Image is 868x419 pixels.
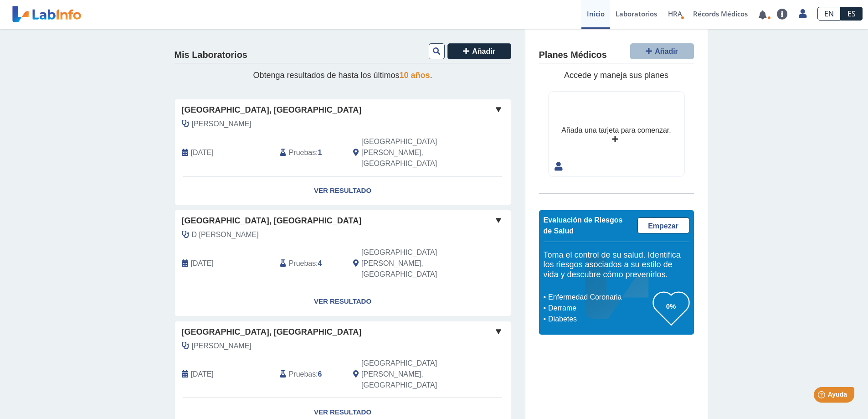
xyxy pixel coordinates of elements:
[273,247,346,280] div: :
[182,326,362,338] span: [GEOGRAPHIC_DATA], [GEOGRAPHIC_DATA]
[289,369,316,380] span: Pruebas
[318,370,322,378] b: 6
[544,250,689,280] h5: Toma el control de su salud. Identifica los riesgos asociados a su estilo de vida y descubre cómo...
[655,47,678,55] span: Añadir
[564,71,668,80] span: Accede y maneja sus planes
[546,292,653,303] li: Enfermedad Coronaria
[318,259,322,267] b: 4
[192,119,252,129] span: Irizarry Rodriguez, Ivan
[253,71,432,80] span: Obtenga resultados de hasta los últimos .
[648,222,678,230] span: Empezar
[191,147,214,158] span: 2025-10-02
[400,71,430,80] span: 10 años
[544,216,623,235] span: Evaluación de Riesgos de Salud
[175,176,511,205] a: Ver Resultado
[182,215,362,227] span: [GEOGRAPHIC_DATA], [GEOGRAPHIC_DATA]
[539,50,607,61] h4: Planes Médicos
[787,383,858,409] iframe: Help widget launcher
[175,50,247,61] h4: Mis Laboratorios
[637,217,689,233] a: Empezar
[191,258,214,269] span: 2025-09-04
[182,104,362,116] span: [GEOGRAPHIC_DATA], [GEOGRAPHIC_DATA]
[630,43,694,59] button: Añadir
[653,300,689,312] h3: 0%
[289,147,316,158] span: Pruebas
[289,258,316,269] span: Pruebas
[175,287,511,316] a: Ver Resultado
[361,247,462,280] span: San Juan, PR
[273,136,346,169] div: :
[546,303,653,314] li: Derrame
[447,43,511,59] button: Añadir
[361,358,462,391] span: San Juan, PR
[192,229,259,240] span: D Atri Bosch, Gabriela
[561,125,671,136] div: Añada una tarjeta para comenzar.
[668,9,682,18] span: HRA
[361,136,462,169] span: San Juan, PR
[191,369,214,380] span: 2025-08-23
[192,341,252,352] span: Irizarry Rodriguez, Ivan
[841,7,863,21] a: ES
[817,7,841,21] a: EN
[472,47,495,55] span: Añadir
[273,358,346,391] div: :
[318,149,322,156] b: 1
[546,314,653,325] li: Diabetes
